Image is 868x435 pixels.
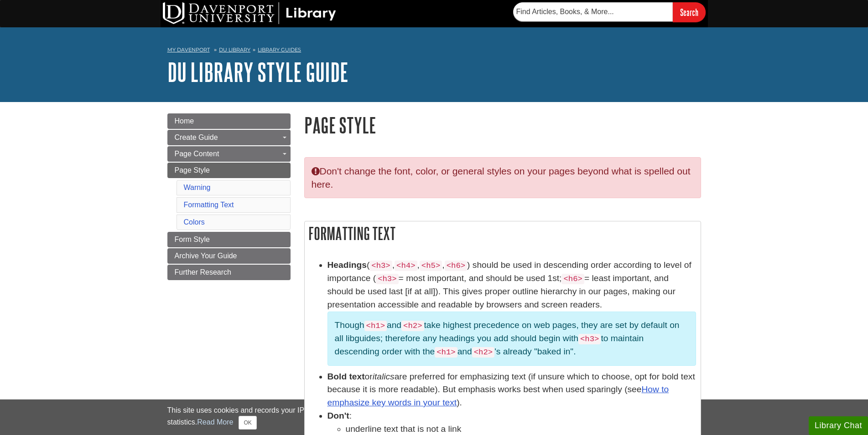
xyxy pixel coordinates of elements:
a: Warning [184,184,211,191]
a: Colors [184,218,205,226]
input: Search [673,2,706,22]
a: Library Guides [258,46,301,53]
a: Create Guide [167,130,291,145]
span: Bold text [327,372,365,381]
a: Home [167,113,291,129]
code: <h3> [376,274,398,284]
span: Page Content [175,150,219,158]
code: <h3> [369,261,392,271]
code: <h6> [445,261,467,271]
h1: Page Style [304,113,701,137]
div: Guide Page Menu [167,113,291,280]
code: <h5> [420,261,442,271]
p: Don't change the font, color, or general styles on your pages beyond what is spelled out here. [312,164,694,191]
a: Further Research [167,265,291,280]
code: <h1> [435,347,457,358]
code: <h3> [578,334,601,344]
form: Searches DU Library's articles, books, and more [513,2,706,22]
span: Create Guide [175,133,218,141]
a: DU Library [219,46,250,53]
a: My Davenport [167,46,210,54]
div: This site uses cookies and records your IP address for usage statistics. Additionally, we use Goo... [167,405,701,430]
a: Form Style [167,232,291,247]
code: <h1> [364,321,387,331]
code: <h2> [472,347,494,358]
span: Page Style [175,166,210,174]
img: DU Library [163,2,336,24]
input: Find Articles, Books, & More... [513,2,673,21]
code: <h4> [395,261,417,271]
strong: Don't [327,411,349,420]
p: Though and take highest precedence on web pages, they are set by default on all libguides; theref... [327,312,696,366]
a: Page Content [167,146,291,162]
li: or are preferred for emphasizing text (if unsure which to choose, opt for bold text because it is... [327,370,696,409]
button: Close [239,416,256,430]
a: Archive Your Guide [167,248,291,264]
span: Further Research [175,268,232,276]
code: <h2> [401,321,424,331]
strong: Headings [327,260,367,270]
span: Archive Your Guide [175,252,237,260]
code: <h6> [561,274,584,284]
nav: breadcrumb [167,44,701,58]
button: Library Chat [809,416,868,435]
h2: Formatting Text [305,221,701,246]
a: Read More [197,418,233,426]
span: Home [175,117,194,125]
a: Formatting Text [184,201,234,209]
em: italics [373,372,395,381]
li: ( , , , ) should be used in descending order according to level of importance ( = most important,... [327,259,696,365]
a: Page Style [167,163,291,178]
span: Form Style [175,235,210,243]
a: DU Library Style Guide [167,58,348,86]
